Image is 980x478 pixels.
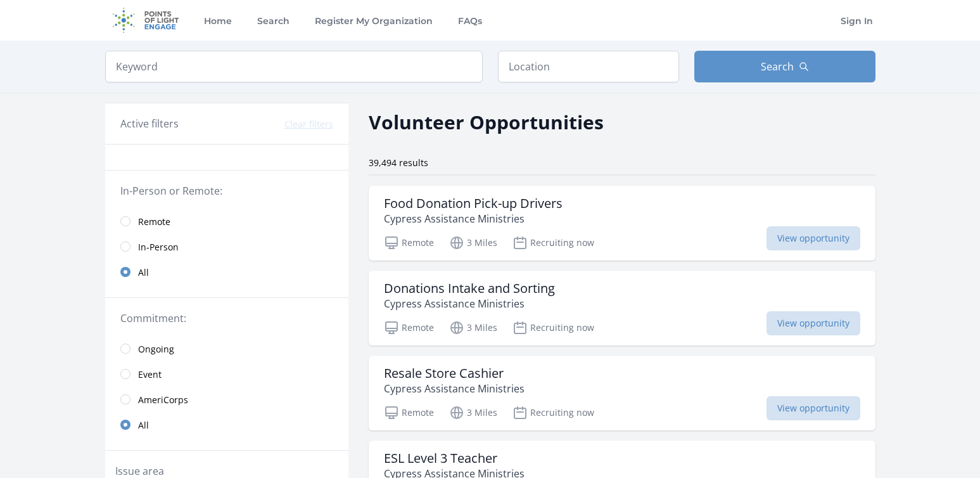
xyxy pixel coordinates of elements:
[369,356,875,430] a: Resale Store Cashier Cypress Assistance Ministries Remote 3 Miles Recruiting now View opportunity
[384,366,525,381] h3: Resale Store Cashier
[384,235,434,250] p: Remote
[384,196,563,211] h3: Food Donation Pick-up Drivers
[105,51,483,82] input: Keyword
[498,51,679,82] input: Location
[369,186,875,261] a: Food Donation Pick-up Drivers Cypress Assistance Ministries Remote 3 Miles Recruiting now View op...
[384,211,563,226] p: Cypress Assistance Ministries
[138,343,174,356] span: Ongoing
[105,361,348,387] a: Event
[105,412,348,437] a: All
[512,405,594,420] p: Recruiting now
[138,266,149,279] span: All
[384,296,555,311] p: Cypress Assistance Ministries
[449,320,497,335] p: 3 Miles
[384,451,525,466] h3: ESL Level 3 Teacher
[120,116,179,131] h3: Active filters
[105,259,348,285] a: All
[767,226,860,250] span: View opportunity
[138,368,162,381] span: Event
[105,234,348,259] a: In-Person
[105,209,348,234] a: Remote
[449,405,497,420] p: 3 Miles
[767,311,860,335] span: View opportunity
[384,405,434,420] p: Remote
[138,419,149,432] span: All
[369,108,604,136] h2: Volunteer Opportunities
[369,271,875,346] a: Donations Intake and Sorting Cypress Assistance Ministries Remote 3 Miles Recruiting now View opp...
[105,336,348,361] a: Ongoing
[512,320,594,335] p: Recruiting now
[138,394,188,406] span: AmeriCorps
[694,51,875,82] button: Search
[284,118,333,131] button: Clear filters
[767,396,860,420] span: View opportunity
[761,59,794,74] span: Search
[120,183,333,198] legend: In-Person or Remote:
[512,235,594,250] p: Recruiting now
[120,311,333,326] legend: Commitment:
[384,381,525,396] p: Cypress Assistance Ministries
[384,320,434,335] p: Remote
[138,216,170,228] span: Remote
[384,281,555,296] h3: Donations Intake and Sorting
[449,235,497,250] p: 3 Miles
[105,387,348,412] a: AmeriCorps
[138,241,179,254] span: In-Person
[369,157,428,169] span: 39,494 results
